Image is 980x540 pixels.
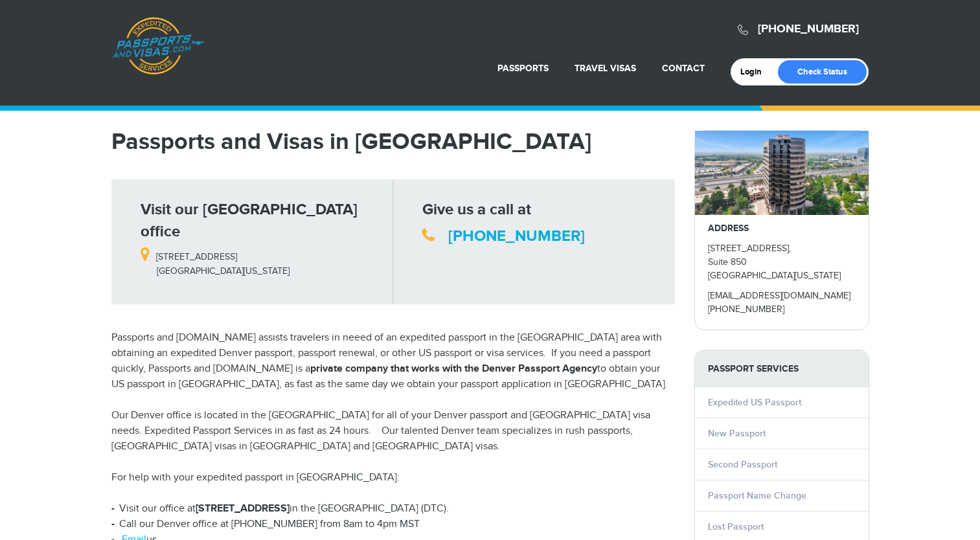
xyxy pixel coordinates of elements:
a: Second Passport [708,459,777,470]
a: Passport Name Change [708,490,806,501]
a: Travel Visas [575,63,636,74]
p: [PHONE_NUMBER] [708,303,856,317]
strong: private company that works with the Denver Passport Agency [310,363,597,375]
a: New Passport [708,428,766,439]
a: Lost Passport [708,521,764,532]
li: Visit our office at in the [GEOGRAPHIC_DATA] (DTC). [111,501,675,517]
p: [STREET_ADDRESS] [GEOGRAPHIC_DATA][US_STATE] [141,243,383,278]
p: [STREET_ADDRESS], Suite 850 [GEOGRAPHIC_DATA][US_STATE] [708,242,856,283]
img: passportsandvisas_denver_5251_dtc_parkway_-_28de80_-_029b8f063c7946511503b0bb3931d518761db640.jpg [695,131,869,215]
a: [PHONE_NUMBER] [448,227,585,245]
a: [EMAIL_ADDRESS][DOMAIN_NAME] [708,291,850,301]
strong: [STREET_ADDRESS] [196,502,290,515]
li: Call our Denver office at [PHONE_NUMBER] from 8am to 4pm MST [111,517,675,532]
strong: PASSPORT SERVICES [695,350,869,387]
a: Contact [662,63,705,74]
a: [PHONE_NUMBER] [758,22,859,36]
strong: Give us a call at [422,200,531,219]
p: Passports and [DOMAIN_NAME] assists travelers in neeed of an expedited passport in the [GEOGRAPHI... [111,330,675,392]
h1: Passports and Visas in [GEOGRAPHIC_DATA] [111,130,675,153]
a: Login [740,67,771,77]
a: Passports [497,63,549,74]
a: Expedited US Passport [708,397,801,408]
a: Check Status [778,60,867,84]
p: For help with your expedited passport in [GEOGRAPHIC_DATA]: [111,470,675,486]
a: Passports & [DOMAIN_NAME] [112,17,204,75]
p: Our Denver office is located in the [GEOGRAPHIC_DATA] for all of your Denver passport and [GEOGRA... [111,408,675,455]
strong: Visit our [GEOGRAPHIC_DATA] office [141,200,358,241]
strong: ADDRESS [708,223,749,234]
